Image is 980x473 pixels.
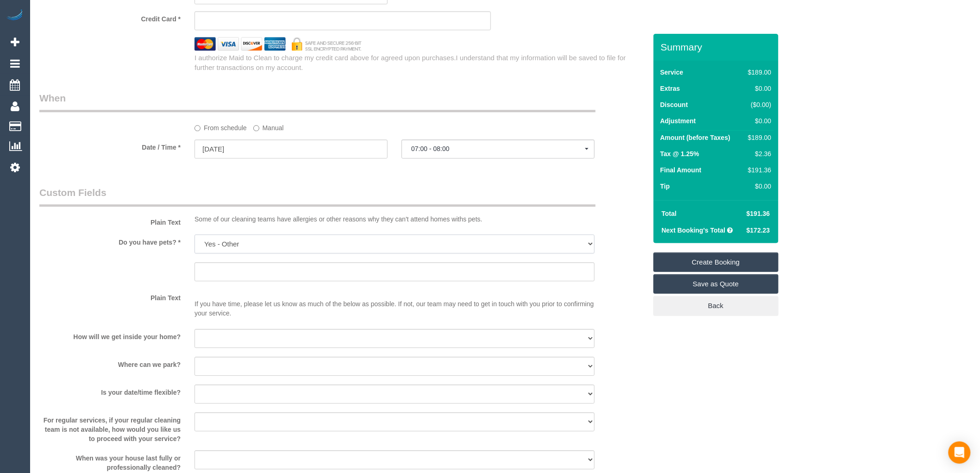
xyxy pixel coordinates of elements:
legend: Custom Fields [39,186,596,207]
div: $189.00 [744,133,771,142]
label: Credit Card * [32,11,188,24]
a: Back [653,296,779,315]
div: $191.36 [744,165,771,175]
span: $191.36 [747,210,770,217]
label: Discount [660,100,688,109]
strong: Total [662,210,677,217]
label: Service [660,68,684,77]
div: $0.00 [744,84,771,93]
label: Tax @ 1.25% [660,149,699,158]
label: From schedule [195,120,247,132]
div: $189.00 [744,68,771,77]
input: From schedule [195,125,201,131]
label: Final Amount [660,165,702,175]
label: Manual [253,120,284,132]
label: For regular services, if your regular cleaning team is not available, how would you like us to pr... [32,412,188,443]
label: Tip [660,182,670,191]
iframe: Secure card payment input frame [202,17,483,25]
input: DD/MM/YYYY [195,139,388,158]
div: $0.00 [744,182,771,191]
a: Save as Quote [653,274,779,294]
label: How will we get inside your home? [32,329,188,341]
legend: When [39,91,596,112]
h3: Summary [661,42,774,52]
strong: Next Booking's Total [662,227,726,234]
img: credit cards [188,37,369,50]
label: Adjustment [660,116,696,126]
a: Create Booking [653,252,779,272]
p: If you have time, please let us know as much of the below as possible. If not, our team may need ... [195,290,595,318]
div: I authorize Maid to Clean to charge my credit card above for agreed upon purchases. [188,53,653,73]
span: 07:00 - 08:00 [411,145,585,152]
label: Plain Text [32,214,188,227]
label: Date / Time * [32,139,188,152]
label: Where can we park? [32,357,188,369]
label: Is your date/time flexible? [32,385,188,397]
div: ($0.00) [744,100,771,109]
img: Automaid Logo [6,9,24,22]
div: Open Intercom Messenger [949,441,971,464]
p: Some of our cleaning teams have allergies or other reasons why they can't attend homes withs pets. [195,214,595,224]
div: $2.36 [744,149,771,158]
label: Plain Text [32,290,188,303]
label: Do you have pets? * [32,234,188,247]
button: 07:00 - 08:00 [402,139,595,158]
div: $0.00 [744,116,771,126]
span: $172.23 [747,227,770,234]
input: Manual [253,125,259,131]
label: When was your house last fully or professionally cleaned? [32,450,188,472]
label: Extras [660,84,680,93]
label: Amount (before Taxes) [660,133,730,142]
